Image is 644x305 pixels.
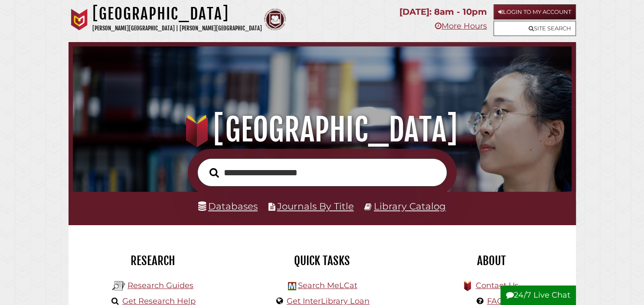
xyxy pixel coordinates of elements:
a: Library Catalog [374,200,446,212]
a: Research Guides [127,281,193,290]
h1: [GEOGRAPHIC_DATA] [82,111,562,149]
a: Login to My Account [494,4,576,20]
img: Hekman Library Logo [112,279,125,292]
button: Search [205,165,223,180]
a: Site Search [494,21,576,36]
p: [DATE]: 8am - 10pm [399,4,487,20]
a: More Hours [435,21,487,31]
a: Search MeLCat [297,281,357,290]
a: Journals By Title [277,200,354,212]
a: Databases [198,200,258,212]
h2: Quick Tasks [244,253,400,268]
i: Search [209,167,219,178]
h1: [GEOGRAPHIC_DATA] [92,4,262,23]
h2: Research [75,253,231,268]
p: [PERSON_NAME][GEOGRAPHIC_DATA] | [PERSON_NAME][GEOGRAPHIC_DATA] [92,23,262,33]
img: Calvin Theological Seminary [264,9,286,30]
a: Contact Us [475,281,518,290]
h2: About [413,253,569,268]
img: Calvin University [69,9,90,30]
img: Hekman Library Logo [288,282,296,290]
